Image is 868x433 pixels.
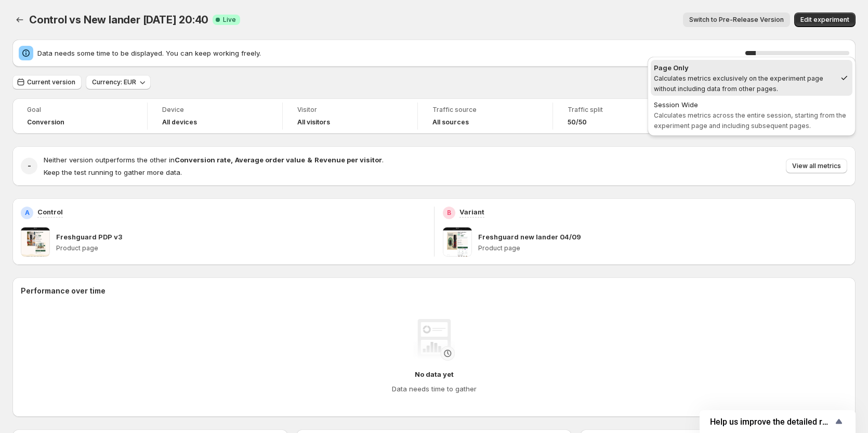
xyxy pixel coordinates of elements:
[568,118,587,126] span: 50/50
[29,14,208,26] span: Control vs New lander [DATE] 20:40
[432,106,538,114] span: Traffic source
[12,12,27,27] button: Back
[223,16,236,24] span: Live
[478,232,581,242] p: Freshguard new lander 04/09
[307,156,312,164] strong: &
[56,232,122,242] p: Freshguard PDP v3
[21,286,847,296] h2: Performance over time
[27,118,64,126] span: Conversion
[297,106,403,114] span: Visitor
[27,106,133,114] span: Goal
[654,99,849,110] div: Session Wide
[92,78,136,86] span: Currency: EUR
[800,16,849,24] span: Edit experiment
[654,62,836,73] div: Page Only
[12,75,82,90] button: Current version
[56,244,426,252] p: Product page
[21,227,50,257] img: Freshguard PDP v3
[162,118,197,126] h4: All devices
[792,162,841,170] span: View all metrics
[415,369,454,379] h4: No data yet
[689,16,784,24] span: Switch to Pre-Release Version
[568,106,673,114] span: Traffic split
[25,209,30,217] h2: A
[28,161,31,171] h2: -
[710,417,833,427] span: Help us improve the detailed report for A/B campaigns
[794,12,856,27] button: Edit experiment
[297,118,330,126] h4: All visitors
[175,156,231,164] strong: Conversion rate
[44,168,182,176] span: Keep the test running to gather more data.
[478,244,848,252] p: Product page
[231,156,233,164] strong: ,
[297,105,403,128] a: VisitorAll visitors
[654,111,846,130] span: Calculates metrics across the entire session, starting from the experiment page and including sub...
[27,78,75,86] span: Current version
[786,159,847,173] button: View all metrics
[683,12,790,27] button: Switch to Pre-Release Version
[459,207,484,217] p: Variant
[162,106,268,114] span: Device
[447,209,451,217] h2: B
[432,118,469,126] h4: All sources
[443,227,472,257] img: Freshguard new lander 04/09
[27,105,133,128] a: GoalConversion
[162,105,268,128] a: DeviceAll devices
[37,48,745,58] span: Data needs some time to be displayed. You can keep working freely.
[710,415,845,428] button: Show survey - Help us improve the detailed report for A/B campaigns
[235,156,305,164] strong: Average order value
[392,384,477,394] h4: Data needs time to gather
[44,156,384,164] span: Neither version outperforms the other in .
[314,156,382,164] strong: Revenue per visitor
[413,319,455,361] img: No data yet
[37,207,63,217] p: Control
[432,105,538,128] a: Traffic sourceAll sources
[86,75,151,90] button: Currency: EUR
[568,105,673,128] a: Traffic split50/50
[654,74,823,93] span: Calculates metrics exclusively on the experiment page without including data from other pages.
